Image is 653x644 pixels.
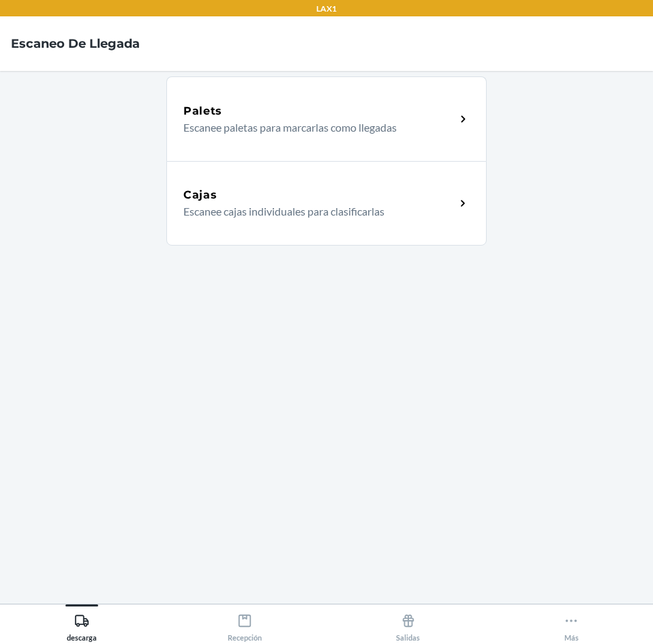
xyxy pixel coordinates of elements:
p: LAX1 [316,3,337,15]
div: Recepción [228,608,262,642]
div: Salidas [396,608,420,642]
div: descarga [67,608,97,642]
button: Salidas [326,604,490,642]
h5: Cajas [183,187,217,203]
button: Recepción [164,604,327,642]
a: CajasEscanee cajas individuales para clasificarlas [166,161,487,246]
p: Escanee paletas para marcarlas como llegadas [183,119,444,136]
div: Más [564,608,579,642]
h5: Palets [183,103,222,119]
a: PaletsEscanee paletas para marcarlas como llegadas [166,76,487,161]
p: Escanee cajas individuales para clasificarlas [183,203,444,220]
h4: Escaneo de llegada [11,35,140,53]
